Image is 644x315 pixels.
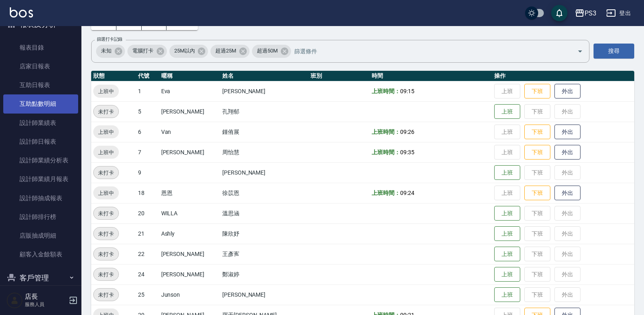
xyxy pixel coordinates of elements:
td: 5 [136,101,159,122]
button: 下班 [524,84,550,99]
button: 上班 [494,104,520,119]
td: 6 [136,122,159,142]
b: 上班時間： [372,149,400,155]
span: 09:35 [400,149,414,155]
th: 暱稱 [159,71,220,81]
td: 1 [136,81,159,101]
button: 下班 [524,125,550,140]
td: 孔翔郁 [220,101,309,122]
span: 25M以內 [169,47,200,55]
span: 09:24 [400,190,414,196]
td: 25 [136,284,159,305]
img: Person [7,292,23,308]
button: 上班 [494,165,520,180]
span: 上班中 [93,87,119,96]
td: 王彥寯 [220,244,309,264]
button: 搜尋 [594,44,634,59]
button: PS3 [572,5,600,22]
span: 超過50M [252,47,283,55]
td: [PERSON_NAME] [220,81,309,101]
div: 電腦打卡 [127,45,167,58]
td: 周怡慧 [220,142,309,162]
td: 徐苡恩 [220,183,309,203]
td: 18 [136,183,159,203]
a: 設計師業績分析表 [3,151,78,170]
a: 設計師日報表 [3,132,78,151]
td: [PERSON_NAME] [159,264,220,284]
td: Junson [159,284,220,305]
span: 未打卡 [94,107,118,116]
td: 溫思涵 [220,203,309,223]
button: 外出 [554,186,580,201]
span: 09:26 [400,129,414,135]
td: WILLA [159,203,220,223]
button: 外出 [554,84,580,99]
td: Eva [159,81,220,101]
button: 上班 [494,287,520,302]
button: 外出 [554,125,580,140]
div: 超過50M [252,45,291,58]
td: 24 [136,264,159,284]
b: 上班時間： [372,88,400,94]
th: 姓名 [220,71,309,81]
th: 班別 [309,71,370,81]
input: 篩選條件 [292,44,563,58]
button: 下班 [524,145,550,160]
button: Open [574,45,587,58]
span: 09:15 [400,88,414,94]
span: 未打卡 [94,270,118,279]
td: 20 [136,203,159,223]
a: 顧客入金餘額表 [3,245,78,264]
a: 互助點數明細 [3,94,78,113]
span: 未打卡 [94,291,118,299]
button: 上班 [494,247,520,262]
button: 上班 [494,267,520,282]
button: 下班 [524,186,550,201]
b: 上班時間： [372,190,400,196]
td: 鄭淑婷 [220,264,309,284]
button: 外出 [554,145,580,160]
div: 未知 [96,45,125,58]
button: 上班 [494,226,520,241]
td: Ashly [159,223,220,244]
a: 報表目錄 [3,38,78,57]
span: 上班中 [93,148,119,157]
td: 21 [136,223,159,244]
span: 未知 [96,47,116,55]
span: 上班中 [93,189,119,197]
span: 超過25M [210,47,241,55]
span: 未打卡 [94,168,118,177]
span: 未打卡 [94,250,118,258]
th: 狀態 [91,71,136,81]
a: 設計師業績月報表 [3,170,78,188]
td: [PERSON_NAME] [159,101,220,122]
div: 超過25M [210,45,250,58]
th: 代號 [136,71,159,81]
a: 設計師業績表 [3,114,78,132]
div: 25M以內 [169,45,208,58]
span: 未打卡 [94,230,118,238]
label: 篩選打卡記錄 [97,36,123,42]
td: [PERSON_NAME] [220,284,309,305]
span: 未打卡 [94,209,118,218]
td: 22 [136,244,159,264]
b: 上班時間： [372,129,400,135]
a: 店販抽成明細 [3,226,78,245]
button: 登出 [603,6,634,21]
button: 客戶管理 [3,267,78,289]
td: [PERSON_NAME] [220,162,309,183]
img: Logo [10,7,33,17]
td: [PERSON_NAME] [159,244,220,264]
a: 設計師排行榜 [3,208,78,226]
p: 服務人員 [25,301,66,308]
a: 互助日報表 [3,76,78,94]
button: save [551,5,567,21]
td: 9 [136,162,159,183]
th: 操作 [492,71,634,81]
td: Van [159,122,220,142]
h5: 店長 [25,293,66,301]
a: 店家日報表 [3,57,78,76]
td: [PERSON_NAME] [159,142,220,162]
div: PS3 [585,8,596,18]
td: 恩恩 [159,183,220,203]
